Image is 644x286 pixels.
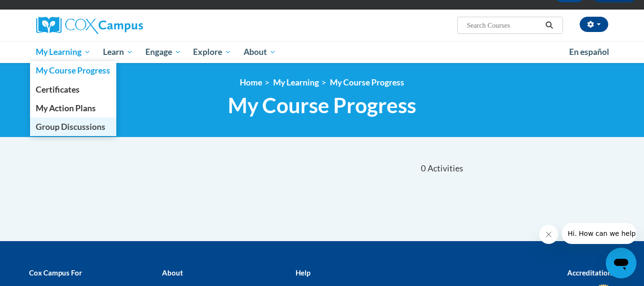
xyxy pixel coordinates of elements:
a: My Course Progress [330,77,404,87]
button: Search [542,20,556,31]
span: My Course Progress [228,93,416,118]
span: Explore [193,46,231,58]
a: My Action Plans [30,99,117,117]
img: Cox Campus [36,17,143,34]
span: My Action Plans [36,103,96,113]
a: Cox Campus [36,17,217,34]
a: Learn [97,41,139,63]
iframe: Close message [539,225,558,244]
b: Help [296,268,310,277]
button: Account Settings [580,17,608,32]
a: Engage [139,41,187,63]
input: Search Courses [466,20,542,31]
span: Activities [428,163,463,174]
span: 0 [421,163,426,174]
a: Explore [187,41,237,63]
span: Certificates [36,85,80,95]
iframe: Button to launch messaging window [606,248,636,278]
b: Cox Campus For [29,268,82,277]
span: My Learning [36,46,91,58]
a: En español [563,42,615,62]
a: Group Discussions [30,117,117,136]
b: About [162,268,183,277]
iframe: Message from company [562,223,636,244]
a: My Course Progress [30,61,117,80]
span: En español [569,47,609,57]
div: Main menu [22,41,623,63]
a: Certificates [30,80,117,99]
a: Home [240,77,262,87]
span: Learn [103,46,133,58]
a: My Learning [30,41,97,63]
a: My Learning [273,77,319,87]
span: My Course Progress [36,65,110,75]
span: Hi. How can we help? [6,7,77,14]
span: About [244,46,276,58]
span: Engage [145,46,181,58]
b: Accreditations [567,268,615,277]
span: Group Discussions [36,122,105,132]
a: About [237,41,282,63]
